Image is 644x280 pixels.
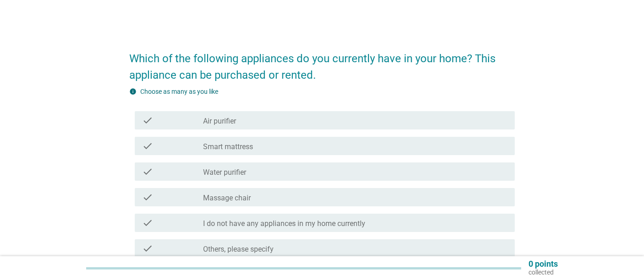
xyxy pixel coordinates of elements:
[140,88,218,95] label: Choose as many as you like
[203,245,274,254] label: Others, please specify
[203,194,251,203] label: Massage chair
[142,243,153,254] i: check
[142,140,153,151] i: check
[142,192,153,203] i: check
[203,168,246,177] label: Water purifier
[142,217,153,228] i: check
[528,268,558,276] p: collected
[203,219,365,228] label: I do not have any appliances in my home currently
[528,260,558,268] p: 0 points
[129,41,515,83] h2: Which of the following appliances do you currently have in your home? This appliance can be purch...
[142,166,153,177] i: check
[203,142,253,151] label: Smart mattress
[203,117,236,126] label: Air purifier
[129,88,137,95] i: info
[142,115,153,126] i: check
